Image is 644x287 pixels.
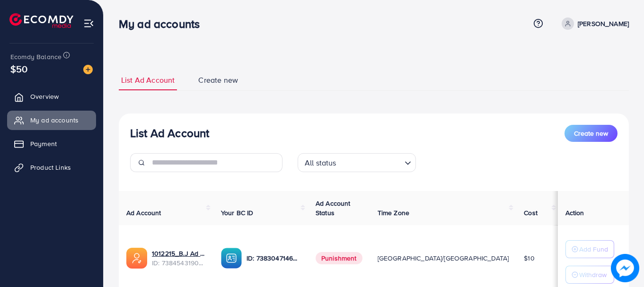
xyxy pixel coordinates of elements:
p: ID: 7383047146922147857 [247,252,300,264]
img: ic-ads-acc.e4c84228.svg [126,248,147,269]
button: Withdraw [565,266,614,284]
span: Ad Account [126,208,161,217]
button: Add Fund [565,240,614,258]
span: $10 [524,253,534,263]
a: Overview [7,87,96,106]
div: Search for option [298,153,416,172]
span: Ad Account Status [316,199,351,217]
span: Overview [30,92,59,101]
img: image [612,255,638,281]
img: ic-ba-acc.ded83a64.svg [221,248,242,269]
a: My ad accounts [7,111,96,130]
span: Create new [198,75,238,86]
div: <span class='underline'>1012215_B.J Ad Account_1719347958325</span></br>7384543190348562449 [152,249,206,268]
h3: List Ad Account [130,126,209,140]
p: Withdraw [579,269,607,280]
span: List Ad Account [121,75,175,86]
input: Search for option [339,154,401,170]
span: Cost [524,208,538,217]
span: My ad accounts [30,115,79,125]
p: [PERSON_NAME] [578,18,629,29]
span: ID: 7384543190348562449 [152,258,206,268]
span: Payment [30,139,57,148]
a: Product Links [7,158,96,177]
span: Your BC ID [221,208,254,217]
img: image [83,65,93,74]
button: Create new [565,125,618,142]
span: Product Links [30,163,71,172]
span: Action [565,208,584,217]
span: Punishment [316,252,362,264]
span: [GEOGRAPHIC_DATA]/[GEOGRAPHIC_DATA] [378,253,509,263]
a: 1012215_B.J Ad Account_1719347958325 [152,249,206,258]
span: $50 [10,62,27,76]
span: Create new [574,129,608,138]
span: Ecomdy Balance [10,52,62,61]
p: Add Fund [579,244,608,255]
img: menu [83,18,94,29]
img: logo [9,13,73,28]
a: Payment [7,134,96,153]
a: [PERSON_NAME] [558,17,629,30]
span: Time Zone [378,208,409,217]
h3: My ad accounts [119,17,207,31]
span: All status [303,156,338,170]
